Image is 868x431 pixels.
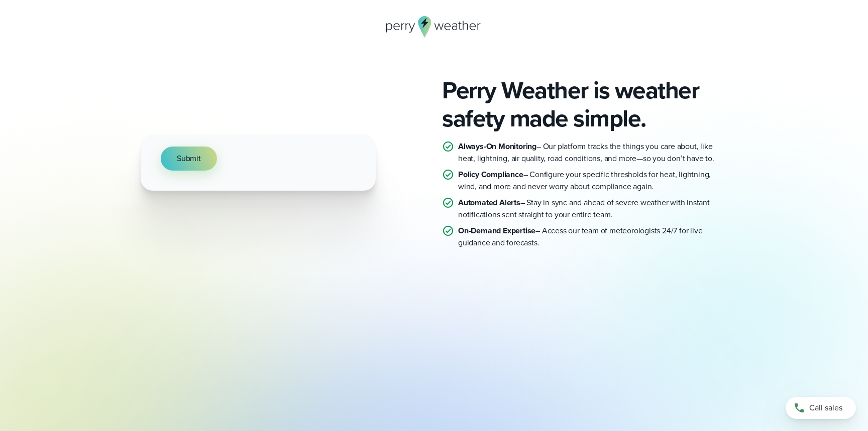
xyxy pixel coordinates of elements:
[809,402,842,414] span: Call sales
[458,140,536,152] strong: Always-On Monitoring
[442,76,727,132] h2: Perry Weather is weather safety made simple.
[161,147,217,171] button: Submit
[458,225,535,236] strong: On-Demand Expertise
[458,169,523,180] strong: Policy Compliance
[458,197,520,208] strong: Automated Alerts
[786,397,856,419] a: Call sales
[458,169,727,193] p: – Configure your specific thresholds for heat, lightning, wind, and more and never worry about co...
[177,153,201,165] span: Submit
[458,140,727,165] p: – Our platform tracks the things you care about, like heat, lightning, air quality, road conditio...
[458,197,727,221] p: – Stay in sync and ahead of severe weather with instant notifications sent straight to your entir...
[458,225,727,249] p: – Access our team of meteorologists 24/7 for live guidance and forecasts.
